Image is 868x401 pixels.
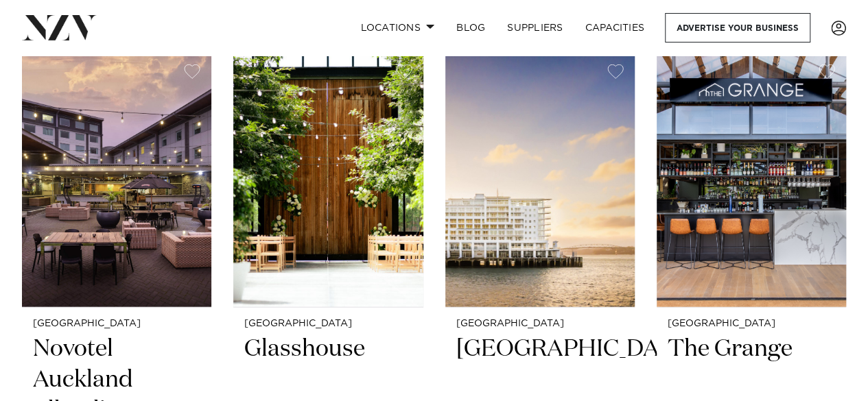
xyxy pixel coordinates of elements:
img: nzv-logo.png [22,15,97,40]
small: [GEOGRAPHIC_DATA] [456,319,624,329]
small: [GEOGRAPHIC_DATA] [33,319,200,329]
small: [GEOGRAPHIC_DATA] [244,319,412,329]
a: Capacities [574,13,656,42]
a: BLOG [445,13,496,42]
a: Advertise your business [665,13,810,42]
a: Locations [349,13,445,42]
a: SUPPLIERS [496,13,574,42]
small: [GEOGRAPHIC_DATA] [668,319,835,329]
